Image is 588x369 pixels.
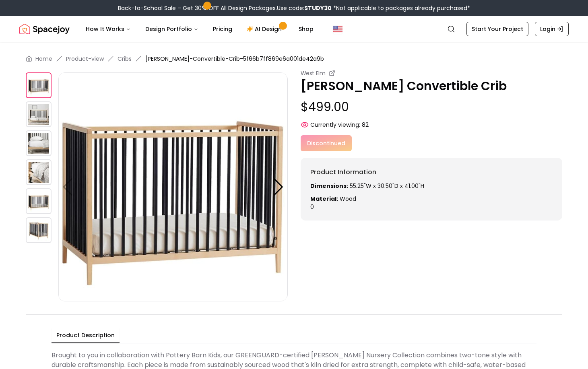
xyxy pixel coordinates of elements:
a: Cribs [118,55,132,63]
h6: Product Information [310,167,553,177]
p: [PERSON_NAME] Convertible Crib [301,79,563,93]
img: https://storage.googleapis.com/spacejoy-main/assets/5f66b7ff869e6a001de42a9b/product_3_bf4al3i2gi47 [26,159,52,185]
span: Currently viewing: [310,121,360,129]
img: United States [333,24,342,34]
img: https://storage.googleapis.com/spacejoy-main/assets/5f66b7ff869e6a001de42a9b/product_1_168j8o9c8eieg [26,101,52,127]
nav: breadcrumb [26,55,562,63]
strong: Dimensions: [310,182,348,190]
img: https://storage.googleapis.com/spacejoy-main/assets/5f66b7ff869e6a001de42a9b/product_0_67abag1k6k84 [58,72,287,301]
div: 0 [310,182,553,211]
button: Product Description [52,328,120,343]
span: Wood [340,195,356,203]
strong: Material: [310,195,338,203]
img: https://storage.googleapis.com/spacejoy-main/assets/5f66b7ff869e6a001de42a9b/product_2_hhobfabelcnh [26,130,52,156]
a: Pricing [206,21,239,37]
img: https://storage.googleapis.com/spacejoy-main/assets/5f66b7ff869e6a001de42a9b/product_4_4ghnibkmdccl [26,188,52,214]
span: *Not applicable to packages already purchased* [332,4,470,12]
a: AI Design [240,21,291,37]
a: Spacejoy [19,21,70,37]
a: Login [535,22,569,36]
nav: Main [79,21,320,37]
img: https://storage.googleapis.com/spacejoy-main/assets/5f66b7ff869e6a001de42a9b/product_1_168j8o9c8eieg [287,72,516,301]
b: STUDY30 [304,4,332,12]
a: Product-view [66,55,104,63]
p: $499.00 [301,100,563,114]
div: Back-to-School Sale – Get 30% OFF All Design Packages. [118,4,470,12]
button: Design Portfolio [139,21,205,37]
button: How It Works [79,21,137,37]
span: [PERSON_NAME]-Convertible-Crib-5f66b7ff869e6a001de42a9b [145,55,324,63]
img: Spacejoy Logo [19,21,70,37]
a: Home [35,55,52,63]
small: West Elm [301,69,326,77]
img: https://storage.googleapis.com/spacejoy-main/assets/5f66b7ff869e6a001de42a9b/product_0_67abag1k6k84 [26,72,52,98]
p: 55.25"W x 30.50"D x 41.00"H [310,182,553,190]
nav: Global [19,16,569,42]
img: https://storage.googleapis.com/spacejoy-main/assets/5f66b7ff869e6a001de42a9b/product_5_mco94nkn7gig [26,217,52,243]
span: 82 [362,121,369,129]
a: Start Your Project [466,22,528,36]
a: Shop [292,21,320,37]
span: Use code: [277,4,332,12]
